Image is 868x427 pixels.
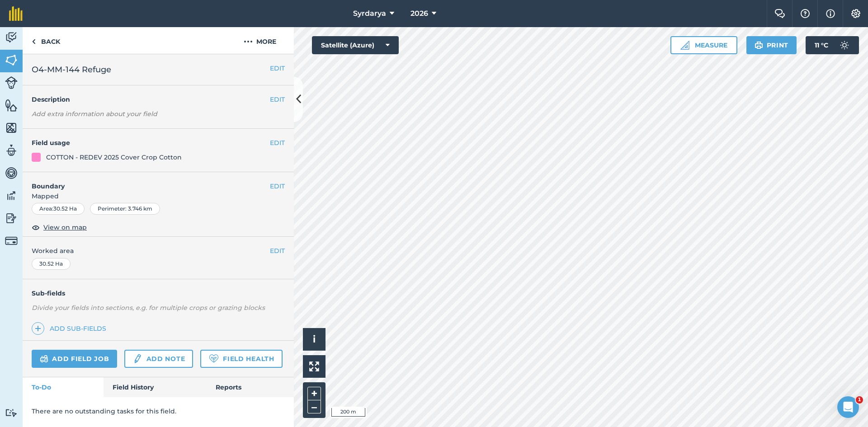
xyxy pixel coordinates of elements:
h4: Sub-fields [23,288,294,298]
img: svg+xml;base64,PD94bWwgdmVyc2lvbj0iMS4wIiBlbmNvZGluZz0idXRmLTgiPz4KPCEtLSBHZW5lcmF0b3I6IEFkb2JlIE... [5,189,18,202]
span: O4-MM-144 Refuge [32,63,111,76]
a: Add sub-fields [32,322,110,335]
a: To-Do [23,377,104,397]
img: fieldmargin Logo [9,6,23,21]
img: Two speech bubbles overlapping with the left bubble in the forefront [774,9,785,18]
img: svg+xml;base64,PD94bWwgdmVyc2lvbj0iMS4wIiBlbmNvZGluZz0idXRmLTgiPz4KPCEtLSBHZW5lcmF0b3I6IEFkb2JlIE... [835,36,854,54]
img: svg+xml;base64,PD94bWwgdmVyc2lvbj0iMS4wIiBlbmNvZGluZz0idXRmLTgiPz4KPCEtLSBHZW5lcmF0b3I6IEFkb2JlIE... [5,235,18,247]
span: Mapped [23,191,294,201]
a: Add field job [32,350,117,368]
img: Four arrows, one pointing top left, one top right, one bottom right and the last bottom left [309,361,319,371]
img: svg+xml;base64,PD94bWwgdmVyc2lvbj0iMS4wIiBlbmNvZGluZz0idXRmLTgiPz4KPCEtLSBHZW5lcmF0b3I6IEFkb2JlIE... [5,144,18,157]
button: Satellite (Azure) [312,36,399,54]
button: EDIT [270,246,285,256]
a: Reports [207,377,294,397]
button: + [307,387,321,400]
button: EDIT [270,94,285,104]
button: i [303,328,325,351]
h4: Field usage [32,138,270,148]
button: 11 °C [806,36,859,54]
img: svg+xml;base64,PHN2ZyB4bWxucz0iaHR0cDovL3d3dy53My5vcmcvMjAwMC9zdmciIHdpZHRoPSIxNCIgaGVpZ2h0PSIyNC... [35,323,41,334]
h4: Description [32,94,285,104]
span: Syrdarya [353,8,386,19]
button: EDIT [270,63,285,73]
img: svg+xml;base64,PHN2ZyB4bWxucz0iaHR0cDovL3d3dy53My5vcmcvMjAwMC9zdmciIHdpZHRoPSI1NiIgaGVpZ2h0PSI2MC... [5,121,18,135]
img: svg+xml;base64,PD94bWwgdmVyc2lvbj0iMS4wIiBlbmNvZGluZz0idXRmLTgiPz4KPCEtLSBHZW5lcmF0b3I6IEFkb2JlIE... [5,166,18,180]
span: 2026 [410,8,428,19]
button: Print [746,36,797,54]
a: Add note [124,350,193,368]
span: Worked area [32,246,285,256]
span: i [313,333,316,345]
div: Area : 30.52 Ha [32,203,85,215]
div: Perimeter : 3.746 km [90,203,160,215]
button: View on map [32,222,87,233]
span: 11 ° C [815,36,828,54]
span: View on map [43,222,87,232]
img: svg+xml;base64,PD94bWwgdmVyc2lvbj0iMS4wIiBlbmNvZGluZz0idXRmLTgiPz4KPCEtLSBHZW5lcmF0b3I6IEFkb2JlIE... [5,408,18,417]
img: svg+xml;base64,PHN2ZyB4bWxucz0iaHR0cDovL3d3dy53My5vcmcvMjAwMC9zdmciIHdpZHRoPSIxNyIgaGVpZ2h0PSIxNy... [826,8,835,19]
p: There are no outstanding tasks for this field. [32,406,285,416]
img: Ruler icon [680,41,689,50]
img: svg+xml;base64,PHN2ZyB4bWxucz0iaHR0cDovL3d3dy53My5vcmcvMjAwMC9zdmciIHdpZHRoPSIxOSIgaGVpZ2h0PSIyNC... [755,40,763,51]
h4: Boundary [23,172,270,191]
button: – [307,400,321,413]
img: svg+xml;base64,PHN2ZyB4bWxucz0iaHR0cDovL3d3dy53My5vcmcvMjAwMC9zdmciIHdpZHRoPSI1NiIgaGVpZ2h0PSI2MC... [5,53,18,67]
img: svg+xml;base64,PHN2ZyB4bWxucz0iaHR0cDovL3d3dy53My5vcmcvMjAwMC9zdmciIHdpZHRoPSI5IiBoZWlnaHQ9IjI0Ii... [32,36,36,47]
button: More [226,27,294,54]
a: Field History [104,377,206,397]
button: EDIT [270,181,285,191]
img: svg+xml;base64,PD94bWwgdmVyc2lvbj0iMS4wIiBlbmNvZGluZz0idXRmLTgiPz4KPCEtLSBHZW5lcmF0b3I6IEFkb2JlIE... [5,211,18,225]
em: Divide your fields into sections, e.g. for multiple crops or grazing blocks [32,304,265,312]
div: 30.52 Ha [32,258,71,270]
img: svg+xml;base64,PD94bWwgdmVyc2lvbj0iMS4wIiBlbmNvZGluZz0idXRmLTgiPz4KPCEtLSBHZW5lcmF0b3I6IEFkb2JlIE... [40,353,48,364]
iframe: Intercom live chat [837,396,859,418]
em: Add extra information about your field [32,110,157,118]
div: COTTON - REDEV 2025 Cover Crop Cotton [46,152,182,162]
img: svg+xml;base64,PHN2ZyB4bWxucz0iaHR0cDovL3d3dy53My5vcmcvMjAwMC9zdmciIHdpZHRoPSIxOCIgaGVpZ2h0PSIyNC... [32,222,40,233]
button: Measure [670,36,737,54]
img: svg+xml;base64,PD94bWwgdmVyc2lvbj0iMS4wIiBlbmNvZGluZz0idXRmLTgiPz4KPCEtLSBHZW5lcmF0b3I6IEFkb2JlIE... [5,76,18,89]
img: A question mark icon [800,9,811,18]
span: 1 [856,396,863,404]
img: svg+xml;base64,PD94bWwgdmVyc2lvbj0iMS4wIiBlbmNvZGluZz0idXRmLTgiPz4KPCEtLSBHZW5lcmF0b3I6IEFkb2JlIE... [132,353,142,364]
img: svg+xml;base64,PD94bWwgdmVyc2lvbj0iMS4wIiBlbmNvZGluZz0idXRmLTgiPz4KPCEtLSBHZW5lcmF0b3I6IEFkb2JlIE... [5,31,18,44]
button: EDIT [270,138,285,148]
a: Field Health [200,350,282,368]
img: A cog icon [850,9,861,18]
a: Back [23,27,69,54]
img: svg+xml;base64,PHN2ZyB4bWxucz0iaHR0cDovL3d3dy53My5vcmcvMjAwMC9zdmciIHdpZHRoPSIyMCIgaGVpZ2h0PSIyNC... [244,36,253,47]
img: svg+xml;base64,PHN2ZyB4bWxucz0iaHR0cDovL3d3dy53My5vcmcvMjAwMC9zdmciIHdpZHRoPSI1NiIgaGVpZ2h0PSI2MC... [5,99,18,112]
